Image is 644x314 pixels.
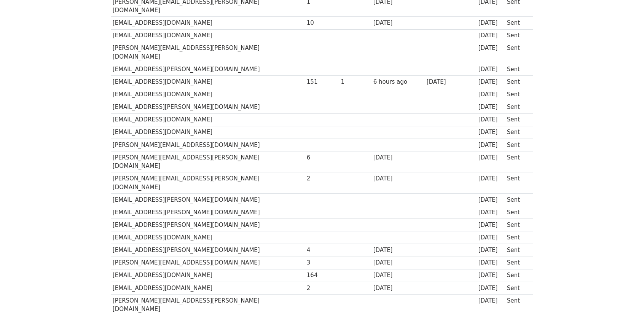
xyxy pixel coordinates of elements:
div: [DATE] [478,141,504,150]
td: Sent [505,194,529,206]
td: Sent [505,88,529,101]
td: Sent [505,76,529,88]
td: Sent [505,269,529,282]
div: [DATE] [478,19,504,27]
div: 10 [307,19,337,27]
div: [DATE] [478,271,504,280]
div: [DATE] [373,258,423,267]
div: [DATE] [478,31,504,40]
td: [PERSON_NAME][EMAIL_ADDRESS][DOMAIN_NAME] [111,139,305,151]
td: [EMAIL_ADDRESS][DOMAIN_NAME] [111,17,305,29]
td: Sent [505,282,529,294]
div: [DATE] [478,44,504,53]
div: [DATE] [373,19,423,27]
div: [DATE] [373,153,423,162]
div: [DATE] [373,246,423,255]
td: [EMAIL_ADDRESS][DOMAIN_NAME] [111,76,305,88]
td: [EMAIL_ADDRESS][PERSON_NAME][DOMAIN_NAME] [111,244,305,257]
iframe: Chat Widget [606,277,644,314]
td: [EMAIL_ADDRESS][PERSON_NAME][DOMAIN_NAME] [111,63,305,76]
div: [DATE] [478,128,504,137]
td: [EMAIL_ADDRESS][DOMAIN_NAME] [111,231,305,244]
div: [DATE] [478,78,504,86]
div: [DATE] [373,284,423,293]
div: 151 [307,78,337,86]
td: Sent [505,151,529,172]
td: [EMAIL_ADDRESS][PERSON_NAME][DOMAIN_NAME] [111,206,305,219]
div: [DATE] [373,271,423,280]
td: Sent [505,257,529,269]
td: Sent [505,101,529,113]
td: Sent [505,17,529,29]
div: [DATE] [478,221,504,230]
td: Sent [505,63,529,76]
div: [DATE] [478,65,504,74]
div: [DATE] [478,246,504,255]
div: 4 [307,246,337,255]
td: Sent [505,172,529,194]
td: Sent [505,139,529,151]
td: Sent [505,244,529,257]
td: [EMAIL_ADDRESS][DOMAIN_NAME] [111,269,305,282]
div: [DATE] [478,115,504,124]
div: [DATE] [478,196,504,204]
td: [PERSON_NAME][EMAIL_ADDRESS][PERSON_NAME][DOMAIN_NAME] [111,42,305,63]
td: [EMAIL_ADDRESS][PERSON_NAME][DOMAIN_NAME] [111,219,305,231]
td: Sent [505,42,529,63]
div: 6 hours ago [373,78,423,86]
div: 1 [341,78,370,86]
td: [EMAIL_ADDRESS][DOMAIN_NAME] [111,88,305,101]
div: [DATE] [478,103,504,112]
td: [EMAIL_ADDRESS][DOMAIN_NAME] [111,113,305,126]
td: [PERSON_NAME][EMAIL_ADDRESS][PERSON_NAME][DOMAIN_NAME] [111,172,305,194]
div: [DATE] [478,174,504,183]
div: [DATE] [478,233,504,242]
div: 3 [307,258,337,267]
div: [DATE] [478,208,504,217]
td: [EMAIL_ADDRESS][PERSON_NAME][DOMAIN_NAME] [111,101,305,113]
div: [DATE] [478,153,504,162]
div: [DATE] [427,78,475,86]
div: 164 [307,271,337,280]
td: Sent [505,126,529,139]
div: [DATE] [478,284,504,293]
div: [DATE] [478,90,504,99]
div: 6 [307,153,337,162]
td: Sent [505,231,529,244]
td: [EMAIL_ADDRESS][PERSON_NAME][DOMAIN_NAME] [111,194,305,206]
td: [EMAIL_ADDRESS][DOMAIN_NAME] [111,126,305,139]
div: [DATE] [478,258,504,267]
td: [EMAIL_ADDRESS][DOMAIN_NAME] [111,29,305,42]
td: Sent [505,206,529,219]
td: Sent [505,113,529,126]
div: 2 [307,284,337,293]
td: Sent [505,219,529,231]
td: [EMAIL_ADDRESS][DOMAIN_NAME] [111,282,305,294]
div: [DATE] [478,296,504,305]
td: [PERSON_NAME][EMAIL_ADDRESS][PERSON_NAME][DOMAIN_NAME] [111,151,305,172]
div: 2 [307,174,337,183]
td: Sent [505,29,529,42]
td: [PERSON_NAME][EMAIL_ADDRESS][DOMAIN_NAME] [111,257,305,269]
div: [DATE] [373,174,423,183]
